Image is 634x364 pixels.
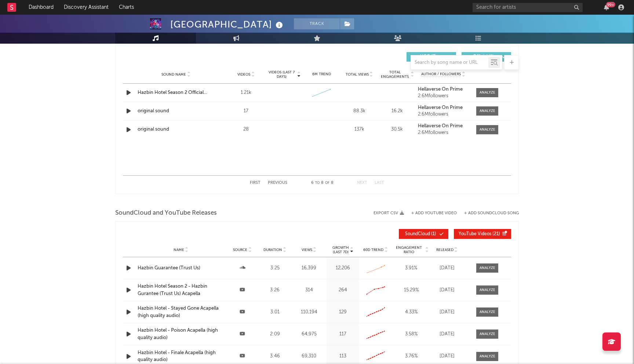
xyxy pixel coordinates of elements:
button: Last [375,181,384,185]
span: Views [302,248,312,252]
div: 30.5k [380,126,414,133]
div: [DATE] [432,353,462,360]
button: + Add SoundCloud Song [464,211,519,215]
a: Hazbin Hotel - Finale Acapella (high quality audio) [138,349,224,364]
div: + Add YouTube Video [404,211,457,215]
div: [GEOGRAPHIC_DATA] [170,18,285,30]
a: original sound [138,108,214,115]
span: Official ( 1 ) [466,55,500,59]
span: to [315,181,320,185]
div: 88.3k [342,108,376,115]
span: 60D Trend [363,248,383,252]
span: Total Views [346,72,369,77]
div: 3:01 [260,309,289,316]
div: 15.29 % [394,287,429,294]
span: Videos [237,72,250,77]
button: 99+ [604,4,609,10]
div: 64,975 [293,331,325,338]
span: SoundCloud and YouTube Releases [115,209,217,218]
span: of [325,181,329,185]
button: SoundCloud(1) [399,229,448,239]
div: 28 [229,126,263,133]
div: 3:46 [260,353,289,360]
div: [DATE] [432,287,462,294]
div: 2.6M followers [418,130,469,135]
div: 69,310 [293,353,325,360]
div: 12,206 [328,265,357,272]
div: 4.33 % [394,309,429,316]
div: 2.6M followers [418,112,469,117]
a: Hazbin Hotel - Stayed Gone Acapella (high quality audio) [138,305,224,319]
div: 3:26 [260,287,289,294]
div: 3:25 [260,265,289,272]
strong: Hellaverse On Prime [418,87,463,92]
span: UGC ( 7 ) [411,55,445,59]
span: Author / Followers [421,72,461,77]
div: 314 [293,287,325,294]
a: Hazbin Hotel Season 2 - Hazbin Gurantee (Trust Us) Acapella [138,283,224,297]
span: SoundCloud [405,232,430,236]
div: 16,399 [293,265,325,272]
button: Track [294,18,340,29]
span: Videos (last 7 days) [267,70,296,79]
span: YouTube Videos [459,232,491,236]
input: Search for artists [473,3,583,12]
button: + Add YouTube Video [411,211,457,215]
span: Released [436,248,453,252]
a: Hazbin Hotel Season 2 Official Trailer [138,89,214,97]
div: 264 [328,287,357,294]
a: Hazbin Hotel - Poison Acapella (high quality audio) [138,327,224,341]
span: Duration [263,248,282,252]
button: + Add SoundCloud Song [457,211,519,215]
div: [DATE] [432,309,462,316]
div: 137k [342,126,376,133]
div: [DATE] [432,265,462,272]
div: [DATE] [432,331,462,338]
div: 110,194 [293,309,325,316]
a: Hellaverse On Prime [418,87,469,92]
button: Next [357,181,367,185]
button: Previous [268,181,287,185]
span: ( 21 ) [459,232,500,236]
span: Total Engagements [380,70,410,79]
a: Hazbin Guarantee (Trust Us) [138,265,224,272]
p: Growth [332,245,349,250]
button: First [250,181,260,185]
div: 99 + [606,2,615,7]
div: 1.21k [229,89,263,97]
div: 3.91 % [394,265,429,272]
div: 6M Trend [305,72,339,77]
div: 16.2k [380,108,414,115]
strong: Hellaverse On Prime [418,124,463,128]
span: Sound Name [161,72,186,77]
span: Name [174,248,184,252]
div: 129 [328,309,357,316]
div: 2.6M followers [418,94,469,99]
strong: Hellaverse On Prime [418,105,463,110]
a: Hellaverse On Prime [418,124,469,129]
div: 3.76 % [394,353,429,360]
div: 117 [328,331,357,338]
div: 17 [229,108,263,115]
button: UGC(7) [407,52,456,62]
button: Official(1) [462,52,511,62]
a: original sound [138,126,214,133]
button: YouTube Videos(21) [454,229,511,239]
p: (Last 7d) [332,250,349,254]
button: Export CSV [374,211,404,215]
span: ( 1 ) [404,232,437,236]
div: 6 8 8 [302,179,342,188]
div: 2:09 [260,331,289,338]
div: 3.58 % [394,331,429,338]
div: 113 [328,353,357,360]
span: Source [233,248,247,252]
span: Engagement Ratio [394,245,424,254]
